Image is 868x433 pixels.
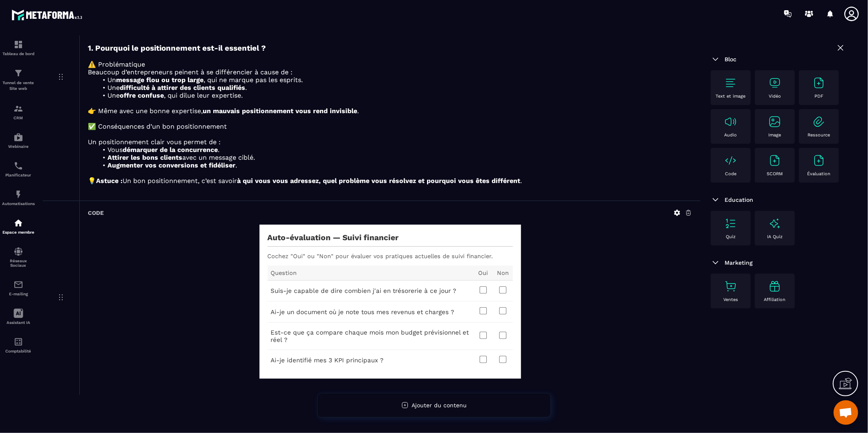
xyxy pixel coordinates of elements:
p: IA Quiz [767,234,783,239]
img: text-image no-wra [768,154,781,167]
li: Une , qui dilue leur expertise. [98,92,692,99]
strong: Augmenter vos conversions et fidéliser [107,161,235,169]
strong: difficulté à attirer des clients qualifiés [120,84,245,92]
span: Bloc [725,56,736,62]
img: arrow-down [711,195,720,205]
p: Réseaux Sociaux [2,259,35,268]
p: Tableau de bord [2,51,35,56]
img: arrow-down [711,54,720,64]
img: formation [13,104,23,114]
img: social-network [13,247,23,257]
strong: démarquer de la concurrence [123,146,218,154]
img: formation [13,68,23,78]
p: Un positionnement clair vous permet de : [88,138,692,146]
li: . [98,161,692,169]
p: Beaucoup d’entrepreneurs peinent à se différencier à cause de : [88,68,692,76]
strong: offre confuse [120,92,164,99]
li: avec un message ciblé. [98,154,692,161]
p: ⚠️ Problématique [88,60,692,68]
li: Vous . [98,146,692,154]
td: Suis-je capable de dire combien j'ai en trésorerie à ce jour ? [268,281,474,301]
p: Comptabilité [2,349,35,353]
img: text-image no-wra [768,115,781,128]
img: text-image no-wra [812,154,825,167]
img: text-image no-wra [812,76,825,89]
div: Ouvrir le chat [834,400,858,425]
img: text-image no-wra [724,154,737,167]
li: Un , qui ne marque pas les esprits. [98,76,692,84]
img: text-image [768,217,781,230]
img: text-image no-wra [724,280,737,293]
strong: 1. Pourquoi le positionnement est-il essentiel ? [88,44,266,53]
p: Évaluation [808,171,831,176]
strong: à qui vous vous adressez, quel problème vous résolvez et pourquoi vous êtes différent [237,177,520,185]
img: automations [13,218,23,228]
img: text-image no-wra [724,76,737,89]
td: Est-ce que ça compare chaque mois mon budget prévisionnel et réel ? [268,322,474,350]
span: Education [725,196,753,203]
p: Quiz [726,234,736,239]
p: 💡 Un bon positionnement, c’est savoir . [88,177,692,185]
p: E-mailing [2,292,35,296]
img: text-image no-wra [812,115,825,128]
span: Marketing [725,259,753,266]
th: Question [268,266,474,281]
p: Webinaire [2,144,35,149]
p: Vidéo [769,94,781,99]
img: automations [13,190,23,199]
p: Planificateur [2,173,35,177]
span: Ajouter du contenu [412,402,467,408]
a: Assistant IA [2,302,35,331]
p: Automatisations [2,201,35,206]
a: automationsautomationsWebinaire [2,126,35,155]
img: text-image [768,280,781,293]
a: automationsautomationsEspace membre [2,212,35,241]
p: CRM [2,116,35,120]
strong: message flou ou trop large [116,76,204,84]
a: formationformationTableau de bord [2,33,35,62]
p: Cochez "Oui" ou "Non" pour évaluer vos pratiques actuelles de suivi financier. [268,253,513,259]
a: automationsautomationsAutomatisations [2,183,35,212]
a: schedulerschedulerPlanificateur [2,155,35,183]
td: Ai-je identifié mes 3 KPI principaux ? [268,350,474,371]
p: ✅ Conséquences d’un bon positionnement [88,123,692,130]
p: Assistant IA [2,320,35,325]
p: Audio [725,132,737,138]
li: Une . [98,84,692,92]
p: Text et image [716,94,746,99]
p: Tunnel de vente Site web [2,80,35,92]
a: formationformationTunnel de vente Site web [2,62,35,98]
a: formationformationCRM [2,98,35,126]
img: formation [13,40,23,49]
a: accountantaccountantComptabilité [2,331,35,359]
p: SCORM [767,171,783,176]
strong: Astuce : [96,177,123,185]
img: text-image no-wra [768,76,781,89]
h6: Code [88,210,104,216]
img: text-image no-wra [724,115,737,128]
td: Ai-je un document où je note tous mes revenus et charges ? [268,301,474,322]
p: Ventes [723,297,738,302]
p: 👉 Même avec une bonne expertise, . [88,107,692,115]
img: arrow-down [711,258,720,268]
a: emailemailE-mailing [2,274,35,302]
p: Ressource [808,132,830,138]
strong: Attirer les bons clients [107,154,182,161]
th: Oui [474,266,493,281]
img: accountant [13,337,23,347]
strong: un mauvais positionnement vous rend invisible [203,107,357,115]
img: scheduler [13,161,23,171]
a: social-networksocial-networkRéseaux Sociaux [2,241,35,274]
img: email [13,280,23,290]
img: automations [13,132,23,142]
p: PDF [814,94,823,99]
p: Code [725,171,736,176]
img: logo [11,7,85,22]
p: Affiliation [764,297,786,302]
th: Non [493,266,513,281]
img: text-image no-wra [724,217,737,230]
p: Image [769,132,781,138]
h2: Auto-évaluation — Suivi financier [268,233,513,247]
p: Espace membre [2,230,35,234]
